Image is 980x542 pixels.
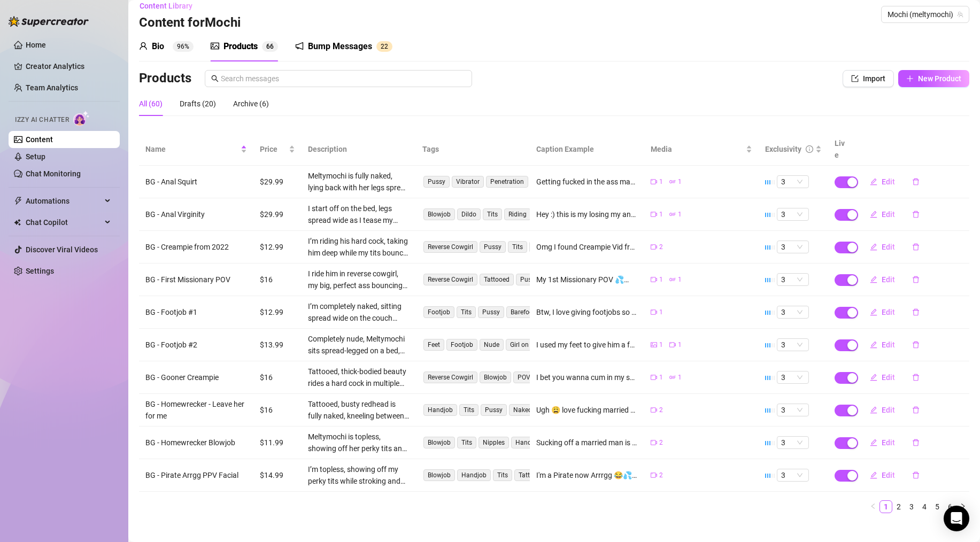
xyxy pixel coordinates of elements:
span: 1 [659,307,663,318]
li: 2 [892,500,905,513]
span: 3 [781,176,805,188]
button: Edit [861,173,904,190]
span: delete [912,439,920,446]
span: Naked [509,404,536,416]
a: Content [26,135,53,144]
td: BG - Pirate Arrgg PPV Facial [139,459,253,492]
a: Setup [26,152,45,161]
h3: Products [139,70,191,87]
span: 6 [266,43,270,50]
span: Edit [882,471,895,479]
td: $16 [253,264,302,296]
span: video-camera [651,179,657,185]
span: Ass [529,241,549,253]
span: edit [870,243,877,251]
span: 1 [659,275,663,285]
td: $16 [253,394,302,427]
span: video-camera [651,374,657,381]
span: 1 [659,210,663,220]
div: Products [223,40,258,53]
span: Handjob [423,404,457,416]
span: Tits [483,208,502,220]
li: 3 [905,500,918,513]
button: Import [843,70,894,87]
span: Media [651,143,744,155]
span: Edit [882,340,895,349]
span: gif [669,211,676,218]
td: BG - Creampie from 2022 [139,231,253,264]
span: Barefoot [506,306,539,318]
button: right [956,500,969,513]
span: edit [870,178,877,185]
div: I’m completely naked, sitting spread wide on the couch while I use my bare feet to stroke his har... [308,300,410,324]
a: Chat Monitoring [26,169,81,178]
span: 1 [659,340,663,350]
span: Mochi (meltymochi) [888,6,963,22]
span: 1 [659,177,663,187]
div: All (60) [139,98,163,110]
span: left [870,503,876,509]
th: Live [828,133,855,166]
td: $16 [253,361,302,394]
td: $12.99 [253,231,302,264]
td: BG - Footjob #1 [139,296,253,329]
span: Import [863,74,885,83]
span: Edit [882,308,895,316]
span: Feet [423,339,444,351]
span: Riding [504,208,531,220]
button: delete [904,271,928,288]
td: $13.99 [253,329,302,361]
span: edit [870,276,877,283]
button: Edit [861,336,904,353]
span: Pussy [478,306,504,318]
span: Tits [457,437,476,448]
td: BG - Homewrecker - Leave her for me [139,394,253,427]
span: 2 [381,43,384,50]
td: BG - Anal Squirt [139,166,253,198]
span: team [957,11,963,18]
td: BG - Footjob #2 [139,329,253,361]
span: Name [145,143,238,155]
td: $12.99 [253,296,302,329]
span: Blowjob [480,371,511,383]
img: AI Chatter [73,111,90,126]
span: edit [870,406,877,414]
div: I’m topless, showing off my perky tits while stroking and jerking his hard cock with both hands, ... [308,463,410,487]
th: Tags [416,133,530,166]
span: edit [870,471,877,479]
span: Pussy [423,176,450,188]
span: Izzy AI Chatter [15,115,69,125]
sup: 22 [376,41,392,52]
span: Reverse Cowgirl [423,274,477,285]
span: 3 [781,469,805,481]
img: Chat Copilot [14,219,21,226]
span: delete [912,308,920,316]
th: Media [644,133,759,166]
div: Bio [152,40,164,53]
span: edit [870,211,877,218]
th: Caption Example [530,133,644,166]
button: Edit [861,369,904,386]
td: BG - Anal Virginity [139,198,253,231]
td: $11.99 [253,427,302,459]
span: 1 [659,373,663,383]
a: 4 [919,501,930,513]
span: 3 [781,274,805,285]
span: Tits [508,241,527,253]
div: I’m riding his hard cock, taking him deep while my tits bounce and my ass grinds against him. You... [308,235,410,259]
div: I'm a Pirate now Arrrgg 😂💦 Enjoy the full video 🥰💕 I fucking love sucking cock so much, wish it w... [536,469,638,481]
span: 1 [678,275,682,285]
span: 3 [781,306,805,318]
span: 3 [781,339,805,351]
span: notification [295,42,304,50]
div: Bump Messages [308,40,372,53]
th: Description [302,133,416,166]
div: Ugh 😩 love fucking married men 🥵💦 if you were my neighbor I'd be your side piece and try and conv... [536,404,638,416]
span: Blowjob [423,437,455,448]
button: Edit [861,238,904,255]
span: 2 [659,405,663,415]
span: video-camera [651,439,657,446]
button: delete [904,173,928,190]
span: Blowjob [423,208,455,220]
span: POV [513,371,535,383]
